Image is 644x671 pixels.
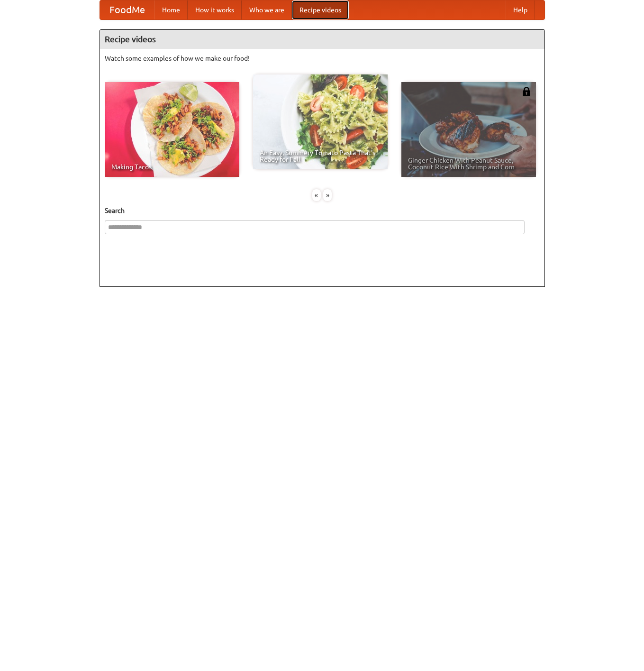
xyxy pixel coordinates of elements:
a: Making Tacos [105,82,239,177]
a: An Easy, Summery Tomato Pasta That's Ready for Fall [253,74,388,169]
p: Watch some examples of how we make our food! [105,54,540,63]
h5: Search [105,206,540,215]
div: » [323,189,332,201]
h4: Recipe videos [100,30,544,49]
a: FoodMe [100,0,154,19]
a: Recipe videos [292,0,349,19]
a: Help [506,0,535,19]
img: 483408.png [522,87,531,96]
div: « [312,189,321,201]
a: Home [154,0,188,19]
span: An Easy, Summery Tomato Pasta That's Ready for Fall [260,149,381,163]
a: How it works [188,0,242,19]
a: Who we are [242,0,292,19]
span: Making Tacos [111,164,233,170]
